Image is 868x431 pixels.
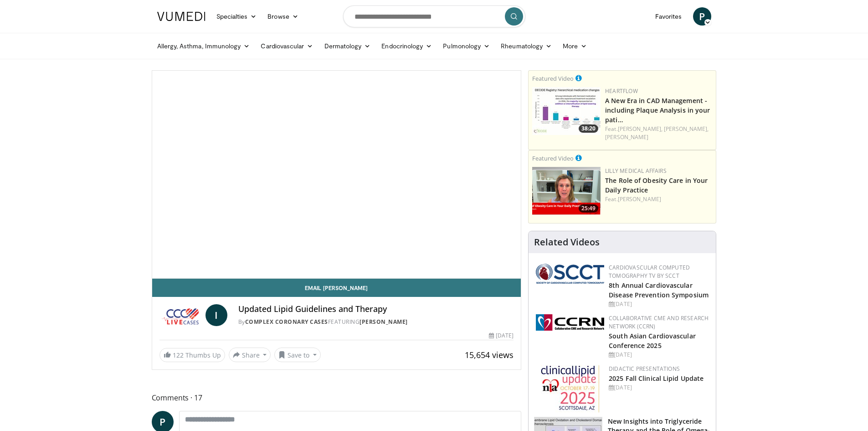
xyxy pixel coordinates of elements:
span: 15,654 views [465,349,514,360]
a: 25:49 [532,167,601,215]
a: 38:20 [532,87,601,135]
img: 738d0e2d-290f-4d89-8861-908fb8b721dc.150x105_q85_crop-smart_upscale.jpg [532,87,601,135]
div: Feat. [605,195,712,203]
video-js: Video Player [152,71,521,279]
a: Lilly Medical Affairs [605,167,667,175]
a: P [693,7,711,26]
a: Allergy, Asthma, Immunology [152,37,256,55]
a: Pulmonology [437,37,495,55]
a: [PERSON_NAME] [605,133,648,141]
a: Dermatology [319,37,376,55]
a: The Role of Obesity Care in Your Daily Practice [605,176,708,194]
small: Featured Video [532,154,574,162]
a: 122 Thumbs Up [159,348,225,362]
img: 51a70120-4f25-49cc-93a4-67582377e75f.png.150x105_q85_autocrop_double_scale_upscale_version-0.2.png [536,264,604,284]
div: [DATE] [609,351,709,359]
a: More [557,37,592,55]
div: Feat. [605,125,712,141]
a: Cardiovascular Computed Tomography TV by SCCT [609,264,690,280]
img: Complex Coronary Cases [159,304,202,326]
a: Endocrinology [376,37,437,55]
div: Didactic Presentations [609,365,709,373]
span: Comments 17 [152,392,522,404]
img: a04ee3ba-8487-4636-b0fb-5e8d268f3737.png.150x105_q85_autocrop_double_scale_upscale_version-0.2.png [536,314,604,331]
a: [PERSON_NAME] [618,195,661,203]
div: [DATE] [609,384,709,392]
div: By FEATURING [238,318,514,326]
div: [DATE] [489,332,514,340]
a: I [205,304,227,326]
span: 25:49 [579,204,598,213]
img: e1208b6b-349f-4914-9dd7-f97803bdbf1d.png.150x105_q85_crop-smart_upscale.png [532,167,601,215]
button: Share [229,348,271,362]
button: Save to [274,348,321,362]
a: Browse [262,7,304,26]
a: Email [PERSON_NAME] [152,279,521,297]
a: Favorites [650,7,688,26]
a: Cardiovascular [255,37,318,55]
div: [DATE] [609,300,709,308]
a: 8th Annual Cardiovascular Disease Prevention Symposium [609,281,709,299]
a: [PERSON_NAME] [360,318,408,326]
a: 2025 Fall Clinical Lipid Update [609,374,704,383]
h4: Updated Lipid Guidelines and Therapy [238,304,514,314]
a: Heartflow [605,87,638,95]
span: 122 [173,351,184,359]
a: Rheumatology [495,37,557,55]
a: South Asian Cardiovascular Conference 2025 [609,332,696,350]
a: Complex Coronary Cases [245,318,328,326]
img: VuMedi Logo [157,12,205,21]
a: [PERSON_NAME], [664,125,709,133]
a: Collaborative CME and Research Network (CCRN) [609,314,709,330]
input: Search topics, interventions [343,5,525,27]
span: 38:20 [579,125,598,133]
small: Featured Video [532,74,574,83]
a: Specialties [211,7,262,26]
a: [PERSON_NAME], [618,125,663,133]
a: A New Era in CAD Management - including Plaque Analysis in your pati… [605,96,710,124]
img: d65bce67-f81a-47c5-b47d-7b8806b59ca8.jpg.150x105_q85_autocrop_double_scale_upscale_version-0.2.jpg [541,365,600,413]
h4: Related Videos [534,237,600,248]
